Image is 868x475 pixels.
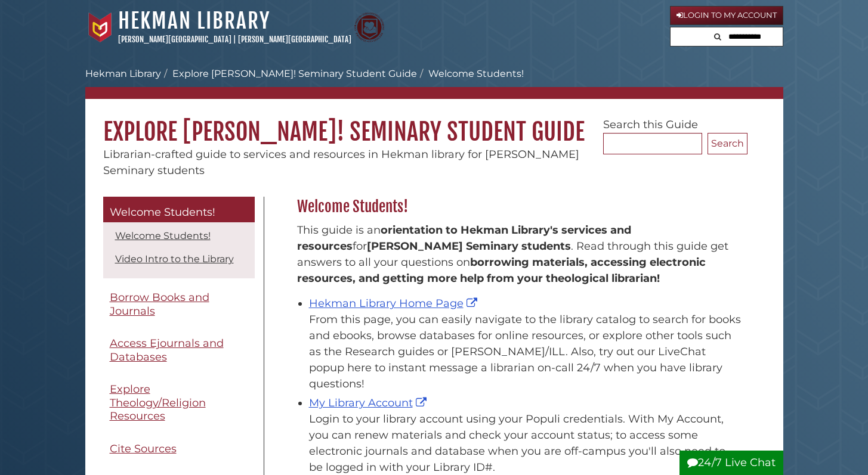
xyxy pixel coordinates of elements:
[714,33,721,41] i: Search
[85,99,783,147] h1: Explore [PERSON_NAME]! Seminary Student Guide
[118,8,270,34] a: Hekman Library
[309,312,742,392] div: From this page, you can easily navigate to the library catalog to search for books and ebooks, br...
[233,35,236,44] span: |
[679,451,783,475] button: 24/7 Live Chat
[711,27,725,44] button: Search
[110,291,209,318] span: Borrow Books and Journals
[297,223,728,285] span: This guide is an for . Read through this guide get answers to all your questions on
[309,297,480,310] a: Hekman Library Home Page
[670,6,783,25] a: Login to My Account
[110,383,206,423] span: Explore Theology/Religion Resources
[103,148,579,177] span: Librarian-crafted guide to services and resources in Hekman library for [PERSON_NAME] Seminary st...
[115,230,211,241] a: Welcome Students!
[110,442,177,455] span: Cite Sources
[110,206,215,219] span: Welcome Students!
[115,253,234,265] a: Video Intro to the Library
[291,197,747,216] h2: Welcome Students!
[354,13,384,42] img: Calvin Theological Seminary
[85,68,161,79] a: Hekman Library
[85,67,783,99] nav: breadcrumb
[103,197,255,223] a: Welcome Students!
[103,436,255,462] a: Cite Sources
[103,330,255,370] a: Access Ejournals and Databases
[297,256,706,285] b: borrowing materials, accessing electronic resources, and getting more help from your theological ...
[238,35,351,44] a: [PERSON_NAME][GEOGRAPHIC_DATA]
[118,35,231,44] a: [PERSON_NAME][GEOGRAPHIC_DATA]
[110,337,224,364] span: Access Ejournals and Databases
[172,68,417,79] a: Explore [PERSON_NAME]! Seminary Student Guide
[103,284,255,324] a: Borrow Books and Journals
[85,13,115,42] img: Calvin University
[367,240,571,253] strong: [PERSON_NAME] Seminary students
[309,396,430,409] a: My Library Account
[297,223,631,253] strong: orientation to Hekman Library's services and resources
[708,133,747,154] button: Search
[417,67,524,81] li: Welcome Students!
[103,376,255,430] a: Explore Theology/Religion Resources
